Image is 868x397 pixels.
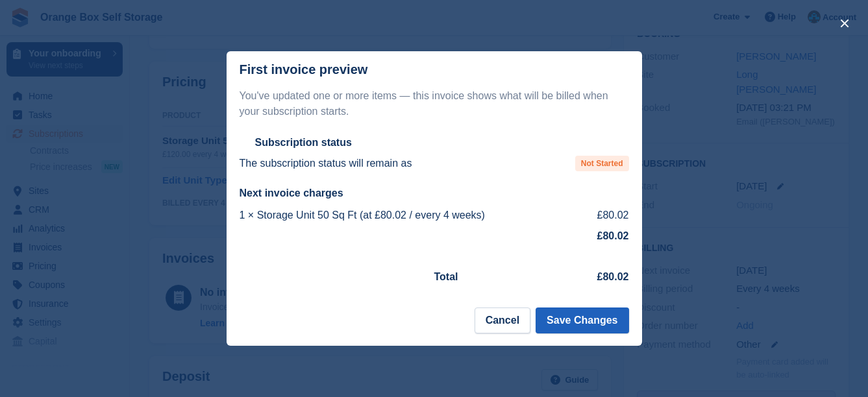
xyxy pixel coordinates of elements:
strong: Total [434,271,458,282]
strong: £80.02 [597,230,629,241]
span: Not Started [575,156,629,171]
h2: Subscription status [255,136,352,149]
button: Cancel [475,307,530,333]
strong: £80.02 [597,271,629,282]
p: The subscription status will remain as [240,156,412,171]
button: close [834,13,855,34]
p: First invoice preview [240,62,368,77]
button: Save Changes [536,307,628,333]
h2: Next invoice charges [240,187,629,200]
td: 1 × Storage Unit 50 Sq Ft (at £80.02 / every 4 weeks) [240,205,584,226]
p: You've updated one or more items — this invoice shows what will be billed when your subscription ... [240,88,629,119]
td: £80.02 [584,205,629,226]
